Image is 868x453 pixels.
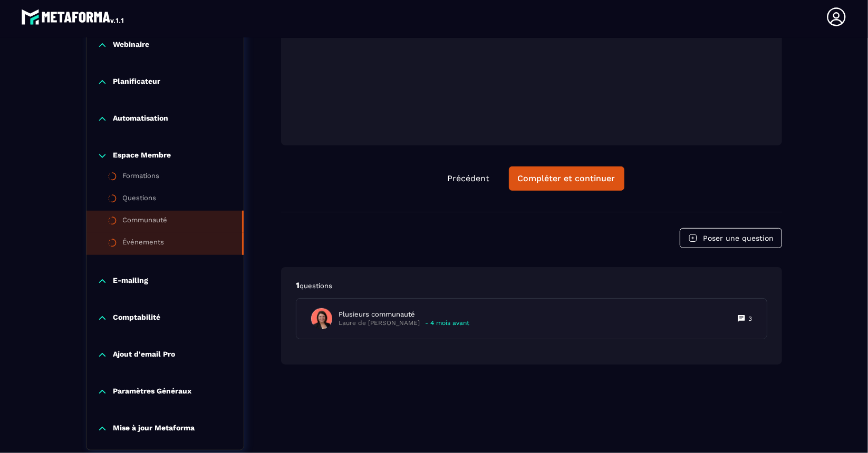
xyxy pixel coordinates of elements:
p: Plusieurs communauté [339,310,469,319]
button: Poser une question [680,228,782,248]
p: Planificateur [113,77,160,87]
p: 1 [296,280,767,291]
button: Précédent [439,167,498,190]
p: Laure de [PERSON_NAME] [339,319,420,327]
p: Comptabilité [113,313,160,323]
button: Compléter et continuer [509,166,624,191]
div: Questions [122,194,156,205]
div: Événements [122,238,164,250]
p: 3 [748,314,752,323]
div: Formations [122,172,159,183]
div: Communauté [122,216,167,228]
p: E-mailing [113,276,148,287]
p: Espace Membre [113,151,171,161]
p: Webinaire [113,40,149,51]
p: - 4 mois avant [425,319,469,327]
p: Paramètres Généraux [113,387,191,397]
p: Ajout d'email Pro [113,350,175,360]
span: questions [300,282,332,290]
div: Compléter et continuer [518,173,615,184]
p: Automatisation [113,114,168,124]
img: logo [21,6,126,27]
p: Mise à jour Metaforma [113,424,195,434]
